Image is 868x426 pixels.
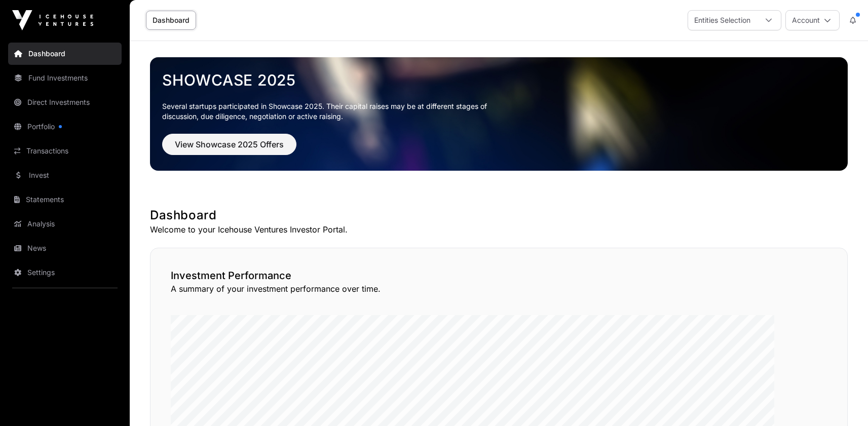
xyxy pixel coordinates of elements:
[171,283,827,295] p: A summary of your investment performance over time.
[8,164,122,186] a: Invest
[688,11,757,30] div: Entities Selection
[150,223,848,236] p: Welcome to your Icehouse Ventures Investor Portal.
[150,57,848,171] img: Showcase 2025
[162,71,836,89] a: Showcase 2025
[8,261,122,284] a: Settings
[12,10,93,30] img: Icehouse Ventures Logo
[162,101,503,122] p: Several startups participated in Showcase 2025. Their capital raises may be at different stages o...
[8,140,122,162] a: Transactions
[8,115,122,138] a: Portfolio
[175,138,284,150] span: View Showcase 2025 Offers
[162,144,296,154] a: View Showcase 2025 Offers
[8,188,122,211] a: Statements
[171,268,827,283] h2: Investment Performance
[150,207,848,223] h1: Dashboard
[8,91,122,113] a: Direct Investments
[162,134,296,155] button: View Showcase 2025 Offers
[8,43,122,65] a: Dashboard
[8,213,122,235] a: Analysis
[8,237,122,259] a: News
[785,10,840,30] button: Account
[146,11,196,30] a: Dashboard
[8,67,122,89] a: Fund Investments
